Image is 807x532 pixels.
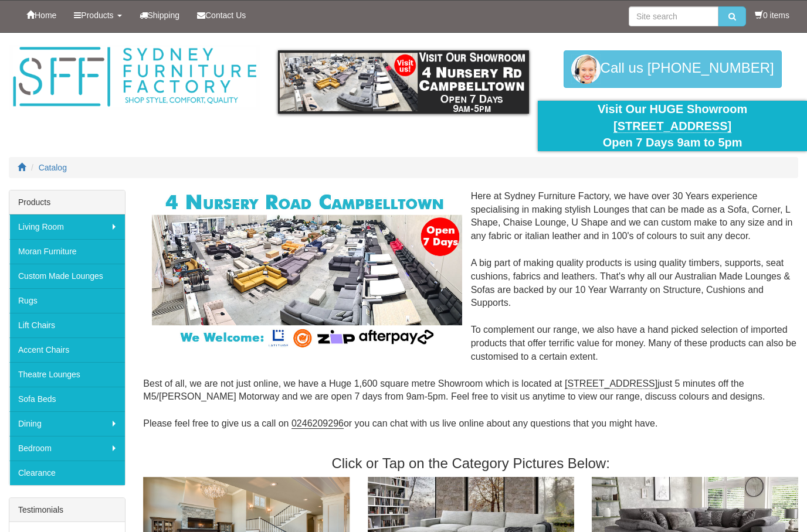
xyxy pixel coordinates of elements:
li: 0 items [755,9,789,21]
a: Bedroom [9,436,125,461]
a: Custom Made Lounges [9,264,125,288]
span: Contact Us [205,11,246,20]
div: Products [9,190,125,214]
a: Contact Us [188,1,255,30]
img: showroom.gif [278,50,530,114]
a: Accent Chairs [9,337,125,362]
a: Sofa Beds [9,387,125,411]
a: Theatre Lounges [9,362,125,387]
div: Here at Sydney Furniture Factory, we have over 30 Years experience specialising in making stylish... [143,190,798,444]
span: Products [81,11,113,20]
span: Shipping [148,11,180,20]
a: Products [65,1,130,30]
a: Shipping [131,1,189,30]
h3: Click or Tap on the Category Pictures Below: [143,456,798,471]
a: Dining [9,411,125,436]
img: Sydney Furniture Factory [9,45,260,110]
a: Moran Furniture [9,239,125,264]
a: Clearance [9,461,125,485]
div: Testimonials [9,498,125,522]
a: Lift Chairs [9,313,125,337]
a: Catalog [39,163,67,172]
span: Home [35,11,56,20]
img: Corner Modular Lounges [152,190,462,351]
a: Home [18,1,65,30]
a: Rugs [9,288,125,313]
div: Visit Our HUGE Showroom Open 7 Days 9am to 5pm [547,101,798,151]
a: Living Room [9,214,125,239]
input: Site search [629,6,718,26]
